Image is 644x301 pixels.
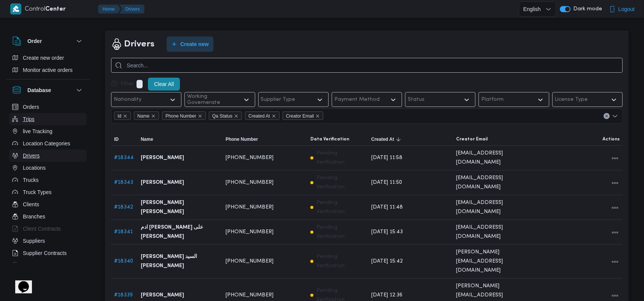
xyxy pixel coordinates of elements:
[611,257,620,266] button: All actions
[23,102,39,111] span: Orders
[118,112,121,120] span: Id
[23,200,39,209] span: Clients
[9,247,87,259] button: Supplier Contracts
[226,203,274,212] span: [PHONE_NUMBER]
[226,136,258,142] span: Phone Number
[209,111,242,120] span: Qa Status
[141,291,184,300] b: [PERSON_NAME]
[286,112,314,120] span: Creator Email
[316,174,365,192] p: Pending Verification
[456,136,488,142] span: Creator Email
[371,178,402,187] span: [DATE] 11:50
[283,111,323,120] span: Creator Email
[9,162,87,174] button: Locations
[9,125,87,137] button: live Tracking
[114,205,133,210] a: #18342
[6,101,90,266] div: Database
[151,114,156,118] button: Remove Name from selection in this group
[9,101,87,113] button: Orders
[371,136,394,142] span: Created At; Sorted in descending order
[137,112,149,120] span: Name
[111,133,138,145] button: ID
[456,248,535,275] span: [PERSON_NAME][EMAIL_ADDRESS][DOMAIN_NAME]
[334,97,380,103] div: Payment Method
[9,235,87,247] button: Suppliers
[9,174,87,186] button: Trucks
[555,97,588,103] div: License Type
[23,261,42,270] span: Devices
[226,153,274,162] span: [PHONE_NUMBER]
[226,257,274,266] span: [PHONE_NUMBER]
[123,114,127,118] button: Remove Id from selection in this group
[114,97,142,103] div: Nationality
[619,5,635,14] span: Logout
[23,151,40,160] span: Drivers
[371,291,402,300] span: [DATE] 12:36
[111,58,623,73] input: Search...
[611,291,620,300] button: All actions
[10,3,21,14] img: X8yXhbKr1z7QwAAAABJRU5ErkJggg==
[456,149,535,167] span: [EMAIL_ADDRESS][DOMAIN_NAME]
[180,40,209,49] span: Create new
[9,150,87,162] button: Drivers
[408,97,425,103] div: Status
[141,178,184,187] b: [PERSON_NAME]
[187,94,235,106] div: Working Governerate
[226,178,274,187] span: [PHONE_NUMBER]
[167,37,213,52] button: Create new
[9,223,87,235] button: Client Contracts
[165,112,196,120] span: Phone Number
[604,113,610,119] button: Clear input
[114,155,134,160] a: #18344
[114,293,133,298] a: #18339
[310,136,349,142] span: Data Verification
[114,180,133,185] a: #18343
[141,223,219,241] b: ادم [PERSON_NAME] على [PERSON_NAME]
[27,37,42,46] h3: Order
[124,38,154,51] h2: Drivers
[316,198,365,217] p: Pending Verification
[6,52,90,79] div: Order
[98,5,121,14] button: Home
[8,271,32,293] iframe: chat widget
[226,291,274,300] span: [PHONE_NUMBER]
[141,136,153,142] span: Name
[371,203,403,212] span: [DATE] 11:48
[9,113,87,125] button: Trips
[611,228,620,237] button: All actions
[114,136,119,142] span: ID
[368,133,453,145] button: Created AtSorted in descending order
[611,178,620,188] button: All actions
[248,112,270,120] span: Created At
[23,236,45,245] span: Suppliers
[134,111,159,120] span: Name
[223,133,307,145] button: Phone Number
[23,115,35,124] span: Trips
[148,78,180,91] button: Clear All
[12,37,84,46] button: Order
[226,228,274,237] span: [PHONE_NUMBER]
[141,153,184,162] b: [PERSON_NAME]
[611,203,620,212] button: All actions
[114,259,133,264] a: #18340
[23,188,51,197] span: Truck Types
[162,111,206,120] span: Phone Number
[612,113,618,119] button: Open list of options
[23,65,73,75] span: Monitor active orders
[212,112,232,120] span: Qa Status
[571,6,603,12] span: Dark mode
[137,80,143,88] p: 0
[27,86,51,95] h3: Database
[315,114,320,118] button: Remove Creator Email from selection in this group
[245,111,280,120] span: Created At
[272,114,276,118] button: Remove Created At from selection in this group
[23,127,52,136] span: live Tracking
[23,175,38,185] span: Trucks
[141,198,219,217] b: [PERSON_NAME] [PERSON_NAME]
[611,154,620,163] button: All actions
[9,52,87,64] button: Create new order
[396,136,402,142] svg: Sorted in descending order
[23,224,61,233] span: Client Contracts
[9,186,87,198] button: Truck Types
